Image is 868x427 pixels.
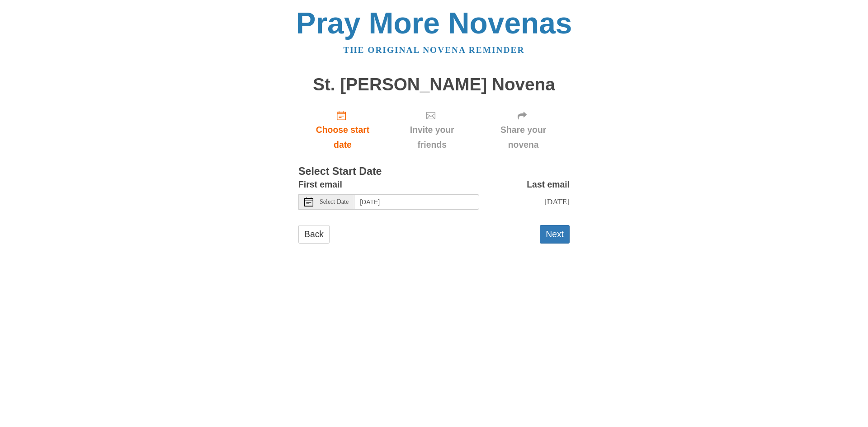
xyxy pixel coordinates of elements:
[298,225,330,244] a: Back
[387,103,477,157] div: Click "Next" to confirm your start date first.
[296,6,572,40] a: Pray More Novenas
[298,103,387,157] a: Choose start date
[298,75,570,94] h1: St. [PERSON_NAME] Novena
[298,166,570,178] h3: Select Start Date
[486,122,561,152] span: Share your novena
[344,45,525,55] a: The original novena reminder
[540,225,570,244] button: Next
[307,122,378,152] span: Choose start date
[544,197,570,206] span: [DATE]
[396,122,468,152] span: Invite your friends
[477,103,570,157] div: Click "Next" to confirm your start date first.
[298,177,342,192] label: First email
[527,177,570,192] label: Last email
[320,199,349,205] span: Select Date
